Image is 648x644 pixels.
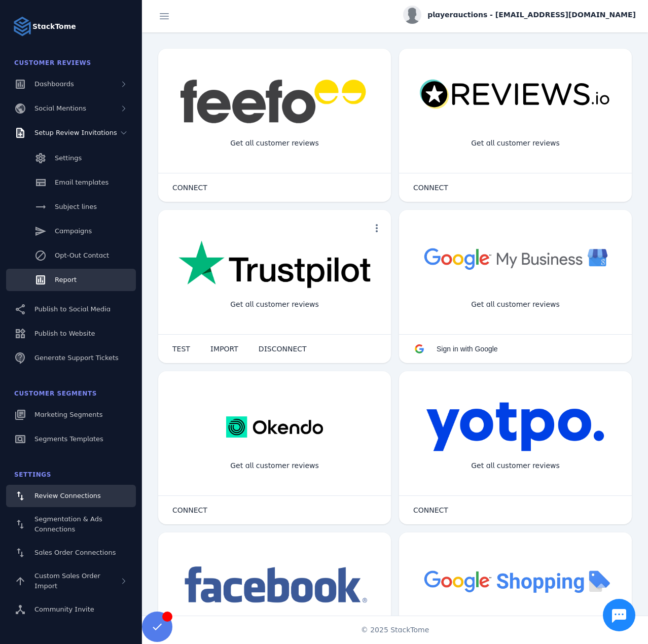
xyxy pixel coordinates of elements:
[34,492,101,499] span: Review Connections
[403,6,421,24] img: profile.jpg
[34,515,102,533] span: Segmentation & Ads Connections
[162,339,200,359] button: TEST
[6,428,136,450] a: Segments Templates
[6,269,136,291] a: Report
[55,276,77,283] span: Report
[34,572,100,590] span: Custom Sales Order Import
[172,184,207,191] span: CONNECT
[6,509,136,540] a: Segmentation & Ads Connections
[14,390,97,397] span: Customer Segments
[34,354,119,362] span: Generate Support Tickets
[34,80,74,88] span: Dashboards
[6,542,136,564] a: Sales Order Connections
[6,171,136,194] a: Email templates
[34,104,86,112] span: Social Mentions
[437,345,498,353] span: Sign in with Google
[34,411,102,418] span: Marketing Segments
[55,203,97,210] span: Subject lines
[178,240,371,290] img: trustpilot.png
[403,6,636,24] button: playerauctions - [EMAIL_ADDRESS][DOMAIN_NAME]
[6,347,136,369] a: Generate Support Tickets
[6,220,136,242] a: Campaigns
[419,240,611,276] img: googlebusiness.png
[34,549,116,556] span: Sales Order Connections
[248,339,317,359] button: DISCONNECT
[427,10,636,20] span: playerauctions - [EMAIL_ADDRESS][DOMAIN_NAME]
[14,471,51,478] span: Settings
[226,402,323,452] img: okendo.webp
[55,252,109,259] span: Opt-Out Contact
[6,244,136,267] a: Opt-Out Contact
[419,79,611,110] img: reviewsio.svg
[367,218,387,238] button: more
[6,323,136,345] a: Publish to Website
[14,59,91,66] span: Customer Reviews
[34,435,103,443] span: Segments Templates
[6,196,136,218] a: Subject lines
[6,485,136,507] a: Review Connections
[222,130,327,157] div: Get all customer reviews
[6,404,136,426] a: Marketing Segments
[210,345,238,352] span: IMPORT
[455,614,575,640] div: Import Products from Google
[413,184,448,191] span: CONNECT
[222,452,327,479] div: Get all customer reviews
[34,129,117,136] span: Setup Review Invitations
[12,16,32,37] img: Logo image
[55,227,92,235] span: Campaigns
[32,21,76,32] strong: StackTome
[6,298,136,320] a: Publish to Social Media
[55,154,82,162] span: Settings
[361,625,429,635] span: © 2025 StackTome
[419,563,611,599] img: googleshopping.png
[172,507,207,514] span: CONNECT
[55,178,109,186] span: Email templates
[6,147,136,169] a: Settings
[162,500,218,520] button: CONNECT
[172,345,190,352] span: TEST
[259,345,307,352] span: DISCONNECT
[426,402,605,452] img: yotpo.png
[34,330,95,337] span: Publish to Website
[463,452,568,479] div: Get all customer reviews
[403,177,458,198] button: CONNECT
[463,130,568,157] div: Get all customer reviews
[463,291,568,318] div: Get all customer reviews
[403,339,508,359] button: Sign in with Google
[413,507,448,514] span: CONNECT
[34,305,111,313] span: Publish to Social Media
[200,339,248,359] button: IMPORT
[6,598,136,621] a: Community Invite
[178,79,371,124] img: feefo.png
[162,177,218,198] button: CONNECT
[178,563,371,608] img: facebook.png
[403,500,458,520] button: CONNECT
[34,605,94,613] span: Community Invite
[222,291,327,318] div: Get all customer reviews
